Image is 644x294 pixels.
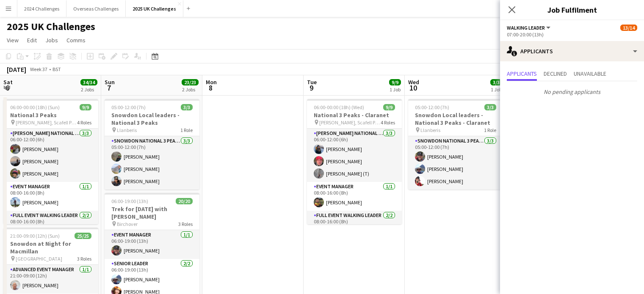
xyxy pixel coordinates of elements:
[507,71,537,77] span: Applicants
[491,86,502,93] div: 1 Job
[66,0,126,17] button: Overseas Challenges
[389,79,401,85] span: 9/9
[10,233,60,239] span: 21:00-09:00 (12h) (Sun)
[620,25,637,31] span: 13/14
[27,36,37,44] span: Edit
[3,211,98,254] app-card-role: Full Event Walking Leader2/208:00-16:00 (8h)
[544,71,567,77] span: Declined
[45,36,58,44] span: Jobs
[574,71,606,77] span: Unavailable
[17,0,66,17] button: 2024 Challenges
[407,83,419,93] span: 10
[16,119,77,126] span: [PERSON_NAME], Scafell Pike and Snowdon
[507,31,637,38] div: 07:00-20:00 (13h)
[307,99,402,224] app-job-card: 06:00-00:00 (18h) (Wed)9/9National 3 Peaks - Claranet [PERSON_NAME], Scafell Pike and Snowdon4 Ro...
[103,83,115,93] span: 7
[53,66,61,72] div: BST
[77,256,91,262] span: 3 Roles
[307,78,317,86] span: Tue
[415,104,449,110] span: 05:00-12:00 (7h)
[7,36,19,44] span: View
[307,111,402,119] h3: National 3 Peaks - Claranet
[2,83,13,93] span: 6
[7,20,95,33] h1: 2025 UK Challenges
[3,111,98,119] h3: National 3 Peaks
[484,127,496,133] span: 1 Role
[3,78,13,86] span: Sat
[307,211,402,252] app-card-role: Full Event Walking Leader2/208:00-16:00 (8h)
[390,86,401,93] div: 1 Job
[63,35,89,46] a: Comms
[307,129,402,182] app-card-role: [PERSON_NAME] National 3 Peaks Walking Leader3/306:00-12:00 (6h)[PERSON_NAME][PERSON_NAME][PERSON...
[77,119,91,126] span: 4 Roles
[182,86,198,93] div: 2 Jobs
[3,265,98,294] app-card-role: Advanced Event Manager1/121:00-09:00 (12h)[PERSON_NAME]
[105,111,199,126] h3: Snowdon Local leaders - National 3 Peaks
[484,104,496,110] span: 3/3
[105,230,199,259] app-card-role: Event Manager1/106:00-19:00 (13h)[PERSON_NAME]
[80,79,97,85] span: 34/34
[500,85,644,99] p: No pending applicants
[42,35,61,46] a: Jobs
[307,182,402,211] app-card-role: Event Manager1/108:00-16:00 (8h)[PERSON_NAME]
[408,78,419,86] span: Wed
[181,104,193,110] span: 3/3
[314,104,364,110] span: 06:00-00:00 (18h) (Wed)
[16,256,62,262] span: [GEOGRAPHIC_DATA]
[383,104,395,110] span: 9/9
[176,198,193,204] span: 20/20
[3,99,98,224] app-job-card: 06:00-00:00 (18h) (Sun)9/9National 3 Peaks [PERSON_NAME], Scafell Pike and Snowdon4 Roles[PERSON_...
[10,104,60,110] span: 06:00-00:00 (18h) (Sun)
[507,25,545,31] span: Walking Leader
[3,240,98,255] h3: Snowdon at Night for Macmillan
[408,99,503,190] app-job-card: 05:00-12:00 (7h)3/3Snowdon Local leaders - National 3 Peaks - Claranet Llanberis1 RoleSnowdon Nat...
[408,136,503,190] app-card-role: Snowdon National 3 Peaks Walking Leader3/305:00-12:00 (7h)[PERSON_NAME][PERSON_NAME][PERSON_NAME]
[381,119,395,126] span: 4 Roles
[507,25,552,31] button: Walking Leader
[206,78,217,86] span: Mon
[105,205,199,220] h3: Trek for [DATE] with [PERSON_NAME]
[3,182,98,211] app-card-role: Event Manager1/108:00-16:00 (8h)[PERSON_NAME]
[420,127,440,133] span: Llanberis
[408,111,503,126] h3: Snowdon Local leaders - National 3 Peaks - Claranet
[24,35,40,46] a: Edit
[105,136,199,190] app-card-role: Snowdon National 3 Peaks Walking Leader3/305:00-12:00 (7h)[PERSON_NAME][PERSON_NAME][PERSON_NAME]
[105,99,199,190] app-job-card: 05:00-12:00 (7h)3/3Snowdon Local leaders - National 3 Peaks Llanberis1 RoleSnowdon National 3 Pea...
[182,79,199,85] span: 23/23
[28,66,49,72] span: Week 37
[306,83,317,93] span: 9
[3,35,22,46] a: View
[3,129,98,182] app-card-role: [PERSON_NAME] National 3 Peaks Walking Leader3/306:00-12:00 (6h)[PERSON_NAME][PERSON_NAME][PERSON...
[180,127,193,133] span: 1 Role
[111,198,148,204] span: 06:00-19:00 (13h)
[111,104,146,110] span: 05:00-12:00 (7h)
[126,0,183,17] button: 2025 UK Challenges
[490,79,502,85] span: 3/3
[500,4,644,15] h3: Job Fulfilment
[81,86,97,93] div: 2 Jobs
[7,65,26,74] div: [DATE]
[319,119,381,126] span: [PERSON_NAME], Scafell Pike and Snowdon
[117,221,138,227] span: Birchover
[75,233,91,239] span: 25/25
[500,41,644,61] div: Applicants
[205,83,217,93] span: 8
[117,127,137,133] span: Llanberis
[105,78,115,86] span: Sun
[178,221,193,227] span: 3 Roles
[80,104,91,110] span: 9/9
[66,36,86,44] span: Comms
